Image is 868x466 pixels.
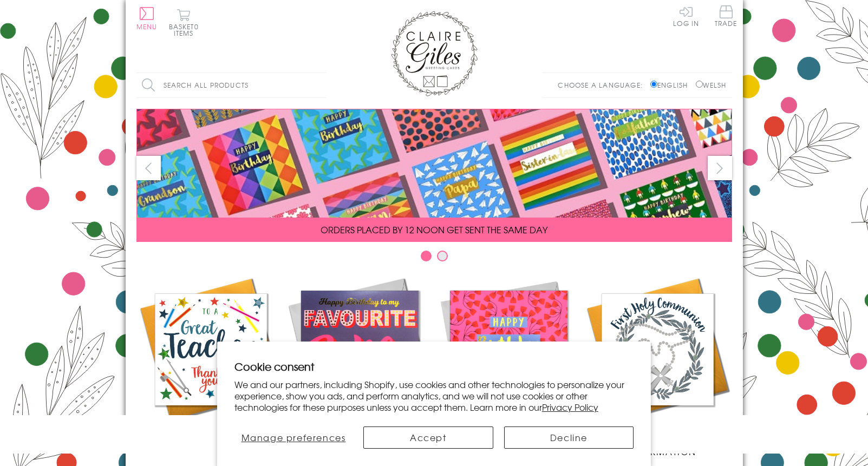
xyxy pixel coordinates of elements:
button: Carousel Page 2 [437,251,448,261]
h2: Cookie consent [234,359,634,374]
button: Accept [363,426,493,449]
input: Search [315,73,326,97]
input: English [650,81,657,88]
a: Privacy Policy [542,401,598,414]
a: Birthdays [434,275,583,445]
span: Menu [136,22,158,31]
a: Log In [673,5,699,27]
button: Carousel Page 1 (Current Slide) [421,251,432,261]
div: Carousel Pagination [136,250,732,267]
button: Manage preferences [234,426,353,449]
p: Choose a language: [558,80,648,90]
input: Welsh [696,81,703,88]
a: Academic [136,275,285,445]
button: Basket0 items [169,9,199,36]
span: Trade [715,5,738,27]
span: Manage preferences [242,431,346,444]
button: Decline [504,426,634,449]
button: next [708,156,732,180]
span: ORDERS PLACED BY 12 NOON GET SENT THE SAME DAY [321,223,547,236]
input: Search all products [136,73,326,97]
p: We and our partners, including Shopify, use cookies and other technologies to personalize your ex... [234,379,634,412]
a: Communion and Confirmation [583,275,732,458]
a: Trade [715,5,738,29]
a: New Releases [285,275,434,445]
label: Welsh [696,80,727,90]
label: English [650,80,693,90]
button: Menu [136,7,158,30]
span: 0 items [174,22,199,38]
img: Claire Giles Greetings Cards [391,11,478,96]
button: prev [136,156,161,180]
